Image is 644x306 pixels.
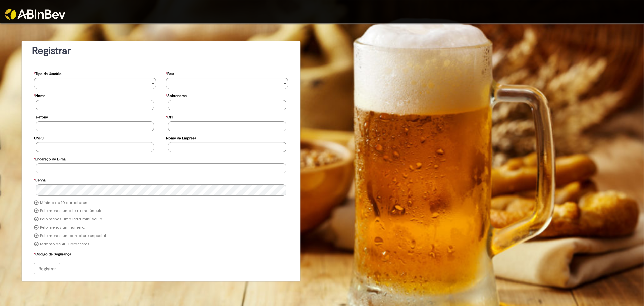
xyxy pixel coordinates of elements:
label: Pelo menos um número. [40,225,85,230]
label: País [166,68,174,78]
label: Sobrenome [166,90,187,100]
label: Endereço de E-mail [34,154,67,163]
label: Mínimo de 10 caracteres. [40,200,88,206]
label: Tipo de Usuário [34,68,62,78]
img: ABInbev-white.png [5,9,65,20]
label: Nome da Empresa [166,133,196,142]
label: Código de Segurança [34,249,71,258]
label: Pelo menos um caractere especial. [40,233,107,239]
h1: Registrar [32,45,290,56]
label: Máximo de 40 Caracteres. [40,242,90,247]
label: CPF [166,112,174,121]
label: Pelo menos uma letra minúscula. [40,217,103,222]
label: Telefone [34,112,48,121]
label: Nome [34,90,45,100]
label: CNPJ [34,133,44,142]
label: Senha [34,175,46,184]
label: Pelo menos uma letra maiúscula. [40,208,103,214]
